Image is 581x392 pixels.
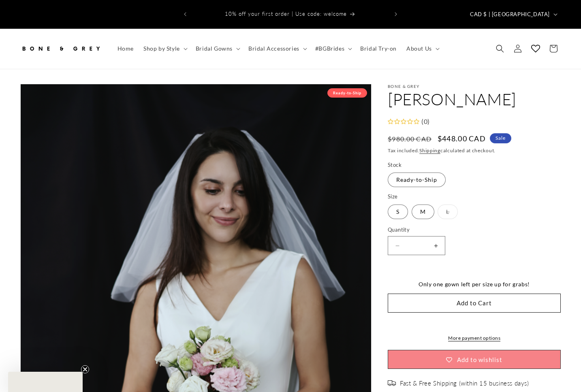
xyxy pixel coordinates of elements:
[419,147,440,153] a: Shipping
[387,6,405,22] button: Next announcement
[400,379,529,388] span: Fast & Free Shipping (within 15 business days)
[139,40,191,57] summary: Shop by Style
[225,11,347,17] span: 10% off your first order | Use code: welcome
[388,334,561,342] a: More payment options
[388,350,561,369] button: Add to wishlist
[315,45,344,52] span: #BGBrides
[388,294,561,313] button: Add to Cart
[388,279,561,289] div: Only one gown left per size up for grabs!
[117,45,134,52] span: Home
[388,173,446,187] label: Ready-to-Ship
[406,45,432,52] span: About Us
[355,40,402,57] a: Bridal Try-on
[8,372,83,392] div: Close teaser
[17,37,105,61] a: Bone and Grey Bridal
[388,147,561,155] div: Tax included. calculated at checkout.
[310,40,355,57] summary: #BGBrides
[81,365,89,373] button: Close teaser
[419,116,430,128] div: (0)
[388,205,408,219] label: S
[244,40,310,57] summary: Bridal Accessories
[465,6,561,22] button: CAD $ | [GEOGRAPHIC_DATA]
[388,89,561,110] h1: [PERSON_NAME]
[490,133,511,143] span: Sale
[402,40,443,57] summary: About Us
[248,45,299,52] span: Bridal Accessories
[388,193,399,201] legend: Size
[438,205,458,219] label: L
[360,45,397,52] span: Bridal Try-on
[470,11,550,19] span: CAD $ | [GEOGRAPHIC_DATA]
[113,40,139,57] a: Home
[388,134,431,144] s: $980.00 CAD
[20,40,101,58] img: Bone and Grey Bridal
[196,45,233,52] span: Bridal Gowns
[191,40,244,57] summary: Bridal Gowns
[388,161,402,169] legend: Stock
[412,205,434,219] label: M
[143,45,180,52] span: Shop by Style
[388,226,561,234] label: Quantity
[388,84,561,89] p: Bone & Grey
[176,6,194,22] button: Previous announcement
[438,133,486,144] span: $448.00 CAD
[491,40,509,58] summary: Search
